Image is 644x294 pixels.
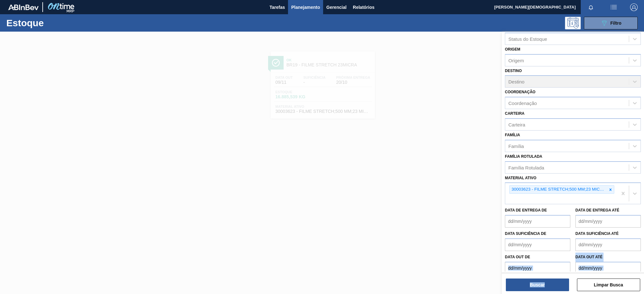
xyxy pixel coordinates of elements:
label: Data out de [505,255,530,259]
div: Carteira [508,122,525,127]
div: Pogramando: nenhum usuário selecionado [565,17,581,29]
label: Data de Entrega de [505,208,547,212]
div: Origem [508,58,524,63]
img: userActions [610,3,617,11]
span: Planejamento [291,3,320,11]
label: Data de Entrega até [575,208,619,212]
div: 30003623 - FILME STRETCH;500 MM;23 MICRA;;HISTRETCH [510,186,607,193]
input: dd/mm/yyyy [575,238,641,251]
span: Relatórios [353,3,374,11]
div: Status do Estoque [508,36,547,41]
div: Coordenação [508,101,537,106]
label: Família Rotulada [505,154,542,159]
label: Destino [505,69,522,73]
label: Origem [505,47,520,52]
label: Carteira [505,111,524,116]
button: Filtro [584,17,638,29]
label: Data suficiência até [575,231,619,236]
input: dd/mm/yyyy [575,215,641,228]
input: dd/mm/yyyy [505,215,570,228]
div: Família Rotulada [508,165,544,170]
span: Filtro [610,21,622,26]
button: Notificações [581,3,601,12]
label: Data suficiência de [505,231,546,236]
span: Tarefas [269,3,285,11]
label: Data out até [575,255,603,259]
input: dd/mm/yyyy [505,238,570,251]
img: TNhmsLtSVTkK8tSr43FrP2fwEKptu5GPRR3wAAAABJRU5ErkJggg== [8,4,39,10]
img: Logout [630,3,638,11]
span: Gerencial [326,3,347,11]
div: Família [508,143,524,149]
label: Material ativo [505,176,537,180]
label: Família [505,133,520,137]
input: dd/mm/yyyy [505,262,570,274]
h1: Estoque [6,19,102,27]
label: Coordenação [505,90,536,94]
input: dd/mm/yyyy [575,262,641,274]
